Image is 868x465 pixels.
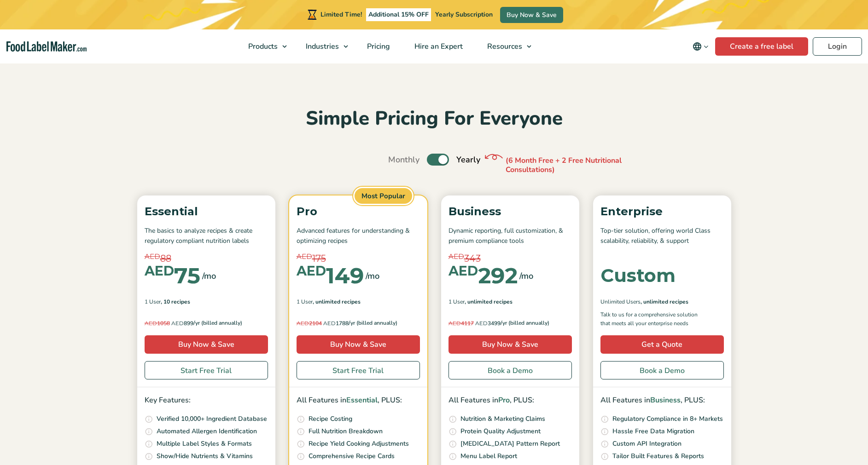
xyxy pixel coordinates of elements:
span: Hire an Expert [412,41,464,52]
span: Limited Time! [320,10,362,19]
p: Dynamic reporting, full customization, & premium compliance tools [449,226,572,247]
p: Automated Allergen Identification [157,426,257,436]
a: Start Free Trial [145,361,268,379]
a: Book a Demo [600,361,724,379]
div: 292 [449,264,518,287]
span: 343 [464,252,481,265]
span: 88 [160,252,171,265]
p: All Features in , PLUS: [297,395,420,407]
p: Essential [145,203,268,220]
span: 899 [145,319,193,328]
span: /yr (billed annually) [501,319,549,328]
p: Pro [297,203,420,220]
p: Regulatory Compliance in 8+ Markets [612,414,723,424]
span: /yr (billed annually) [349,319,397,328]
p: Key Features: [145,395,268,407]
span: /mo [202,270,216,282]
span: 175 [312,252,326,265]
a: Buy Now & Save [449,335,572,354]
span: , Unlimited Recipes [641,298,688,306]
p: Talk to us for a comprehensive solution that meets all your enterprise needs [600,310,706,328]
p: Tailor Built Features & Reports [612,451,704,461]
span: 1 User [297,298,313,306]
p: Recipe Yield Cooking Adjustments [309,439,409,449]
span: /yr (billed annually) [193,319,242,328]
a: Get a Quote [600,335,724,354]
p: Business [449,203,572,220]
span: AED [297,264,326,278]
button: Change language [686,37,715,56]
span: Business [650,395,681,405]
span: AED [449,252,464,262]
span: Resources [484,41,523,52]
span: AED [449,264,478,278]
a: Login [813,37,862,56]
a: Food Label Maker homepage [6,41,87,52]
span: /mo [519,270,533,282]
a: Buy Now & Save [297,335,420,354]
a: Industries [294,29,353,63]
span: AED [145,320,157,327]
span: Additional 15% OFF [366,8,431,21]
p: Custom API Integration [612,439,682,449]
a: Buy Now & Save [500,7,563,23]
p: All Features in , PLUS: [449,395,572,407]
p: (6 Month Free + 2 Free Nutritional Consultations) [506,156,644,175]
span: /mo [366,270,379,282]
span: , 10 Recipes [161,298,190,306]
h2: Simple Pricing For Everyone [133,106,736,132]
a: Hire an Expert [402,29,473,63]
label: Toggle [427,154,449,166]
p: Comprehensive Recipe Cards [309,451,395,461]
a: Book a Demo [449,361,572,379]
p: Advanced features for understanding & optimizing recipes [297,226,420,247]
span: 1 User [449,298,465,306]
div: 75 [145,264,200,287]
p: [MEDICAL_DATA] Pattern Report [460,439,560,449]
a: Resources [475,29,536,63]
span: , Unlimited Recipes [465,298,513,306]
p: Verified 10,000+ Ingredient Database [157,414,267,424]
span: Essential [346,395,378,405]
span: Yearly [456,154,480,166]
p: Hassle Free Data Migration [612,426,694,436]
del: 2104 [297,320,322,327]
div: 149 [297,264,364,287]
a: Create a free label [715,37,808,56]
span: Pricing [364,41,391,52]
del: 4117 [449,320,474,327]
span: AED [297,252,312,262]
p: Multiple Label Styles & Formats [157,439,252,449]
a: Products [236,29,291,63]
span: AED [449,320,461,327]
span: 3499 [449,319,501,328]
p: Nutrition & Marketing Claims [460,414,545,424]
span: AED [171,320,184,327]
a: Start Free Trial [297,361,420,379]
p: Show/Hide Nutrients & Vitamins [157,451,253,461]
span: 1788 [297,319,349,328]
p: Top-tier solution, offering world Class scalability, reliability, & support [600,226,724,247]
span: , Unlimited Recipes [313,298,361,306]
del: 1058 [145,320,170,327]
span: Industries [303,41,340,52]
span: 1 User [145,298,161,306]
a: Pricing [355,29,400,63]
span: Unlimited Users [600,298,641,306]
span: Monthly [388,154,419,166]
a: Buy Now & Save [145,335,268,354]
span: Yearly Subscription [435,10,493,19]
span: Most Popular [353,187,414,206]
span: AED [145,252,160,262]
div: Custom [600,266,676,285]
span: AED [323,320,336,327]
p: All Features in , PLUS: [600,395,724,407]
span: Products [245,41,279,52]
p: The basics to analyze recipes & create regulatory compliant nutrition labels [145,226,268,247]
span: Pro [498,395,510,405]
p: Recipe Costing [309,414,352,424]
p: Protein Quality Adjustment [460,426,541,436]
p: Full Nutrition Breakdown [309,426,383,436]
p: Enterprise [600,203,724,220]
span: AED [297,320,309,327]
